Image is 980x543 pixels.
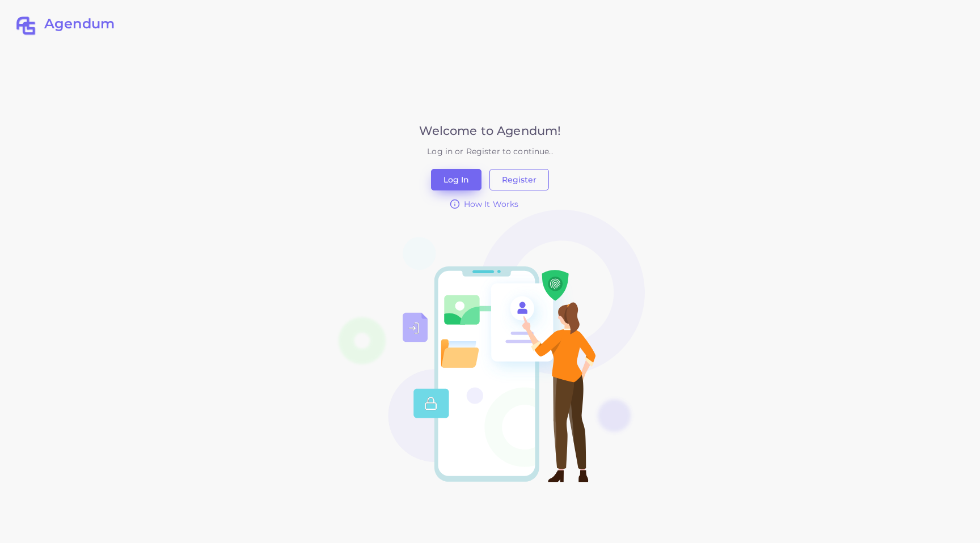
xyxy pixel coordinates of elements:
span: How It Works [464,198,519,210]
h2: Agendum [44,16,115,32]
a: How It Works [335,198,633,210]
button: Register [489,169,549,190]
h3: Welcome to Agendum! [335,124,645,138]
div: Log in or Register to continue.. [335,146,645,157]
a: Agendum [16,16,115,36]
button: Log In [431,169,481,190]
